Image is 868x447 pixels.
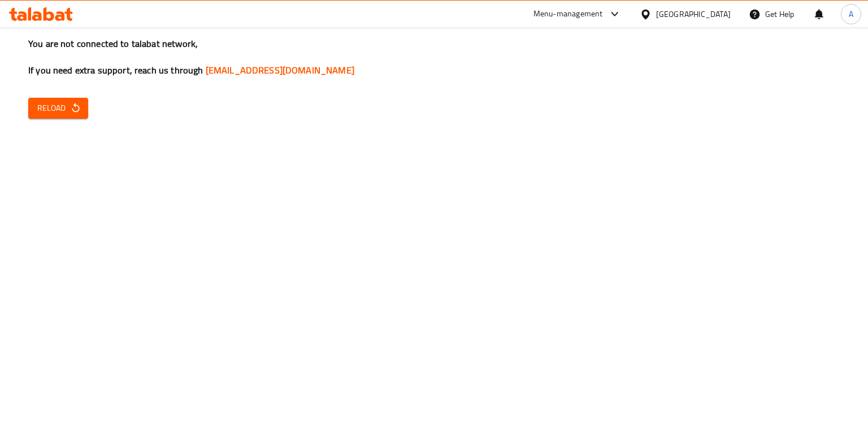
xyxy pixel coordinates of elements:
button: Reload [28,98,88,119]
div: [GEOGRAPHIC_DATA] [656,8,731,20]
span: A [849,8,853,20]
h3: You are not connected to talabat network, If you need extra support, reach us through [28,37,840,77]
span: Reload [37,101,79,115]
div: Menu-management [533,7,603,21]
a: [EMAIL_ADDRESS][DOMAIN_NAME] [206,62,354,79]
